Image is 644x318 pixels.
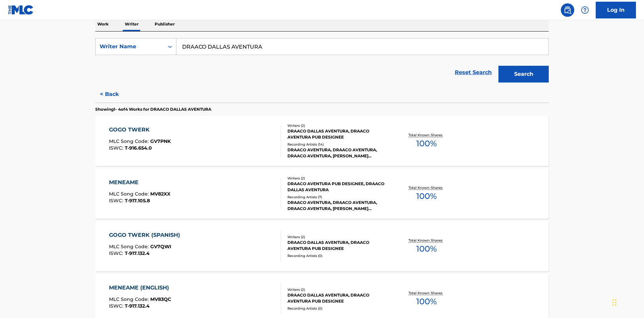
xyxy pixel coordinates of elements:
span: 100 % [416,243,437,255]
div: Help [578,3,592,17]
span: MV83QC [150,296,171,302]
span: MLC Song Code : [109,138,150,144]
div: DRAACO DALLAS AVENTURA, DRAACO AVENTURA PUB DESIGNEE [287,128,389,140]
span: GV7PNK [150,138,171,144]
div: MENEAME (ENGLISH) [109,284,172,292]
div: Recording Artists ( 0 ) [287,253,389,258]
span: ISWC : [109,250,125,256]
img: help [581,6,589,14]
a: Reset Search [451,65,495,80]
div: Drag [612,293,616,313]
div: Recording Artists ( 7 ) [287,195,389,200]
span: ISWC : [109,198,125,204]
span: ISWC : [109,145,125,151]
div: MENEAME [109,178,170,187]
p: Work [95,17,111,31]
p: Showing 1 - 4 of 4 Works for DRAACO DALLAS AVENTURA [95,106,211,112]
a: MENEAMEMLC Song Code:MV82XXISWC:T-917.105.8Writers (2)DRAACO AVENTURA PUB DESIGNEE, DRAACO DALLAS... [95,168,549,219]
span: MV82XX [150,191,170,197]
a: Public Search [561,3,574,17]
div: DRAACO DALLAS AVENTURA, DRAACO AVENTURA PUB DESIGNEE [287,292,389,304]
div: Writers ( 2 ) [287,234,389,240]
div: Writer Name [100,43,160,51]
div: DRAACO AVENTURA, DRAACO AVENTURA, DRAACO AVENTURA, [PERSON_NAME] AVENTURA, DRAACO AVENTURA [287,200,389,212]
p: Publisher [153,17,177,31]
p: Writer [123,17,141,31]
div: DRAACO DALLAS AVENTURA, DRAACO AVENTURA PUB DESIGNEE [287,240,389,252]
a: Log In [596,2,636,18]
span: 100 % [416,190,437,202]
a: GOGO TWERKMLC Song Code:GV7PNKISWC:T-916.654.0Writers (2)DRAACO DALLAS AVENTURA, DRAACO AVENTURA ... [95,116,549,166]
div: Writers ( 2 ) [287,123,389,128]
iframe: Chat Widget [610,286,644,318]
span: ISWC : [109,303,125,309]
span: GV7QWI [150,244,171,250]
p: Total Known Shares: [409,290,444,296]
img: search [563,6,572,14]
div: Writers ( 2 ) [287,176,389,181]
div: Recording Artists ( 14 ) [287,142,389,147]
span: MLC Song Code : [109,244,150,250]
div: GOGO TWERK (SPANISH) [109,231,183,239]
div: Writers ( 2 ) [287,287,389,292]
form: Search Form [95,38,549,86]
span: MLC Song Code : [109,191,150,197]
span: T-917.132.4 [125,250,150,256]
div: GOGO TWERK [109,126,171,134]
span: 100 % [416,296,437,308]
span: T-917.132.4 [125,303,150,309]
span: T-916.654.0 [125,145,152,151]
button: < Back [95,86,136,103]
p: Total Known Shares: [409,238,444,243]
p: Total Known Shares: [409,132,444,138]
span: 100 % [416,138,437,150]
div: DRAACO AVENTURA, DRAACO AVENTURA, DRAACO AVENTURA, [PERSON_NAME] AVENTURA, DRAACO AVENTURA [287,147,389,159]
p: Total Known Shares: [409,185,444,190]
span: MLC Song Code : [109,296,150,302]
button: Search [498,66,549,83]
a: GOGO TWERK (SPANISH)MLC Song Code:GV7QWIISWC:T-917.132.4Writers (2)DRAACO DALLAS AVENTURA, DRAACO... [95,221,549,271]
span: T-917.105.8 [125,198,150,204]
img: MLC Logo [8,5,34,15]
div: DRAACO AVENTURA PUB DESIGNEE, DRAACO DALLAS AVENTURA [287,181,389,193]
div: Recording Artists ( 0 ) [287,306,389,311]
